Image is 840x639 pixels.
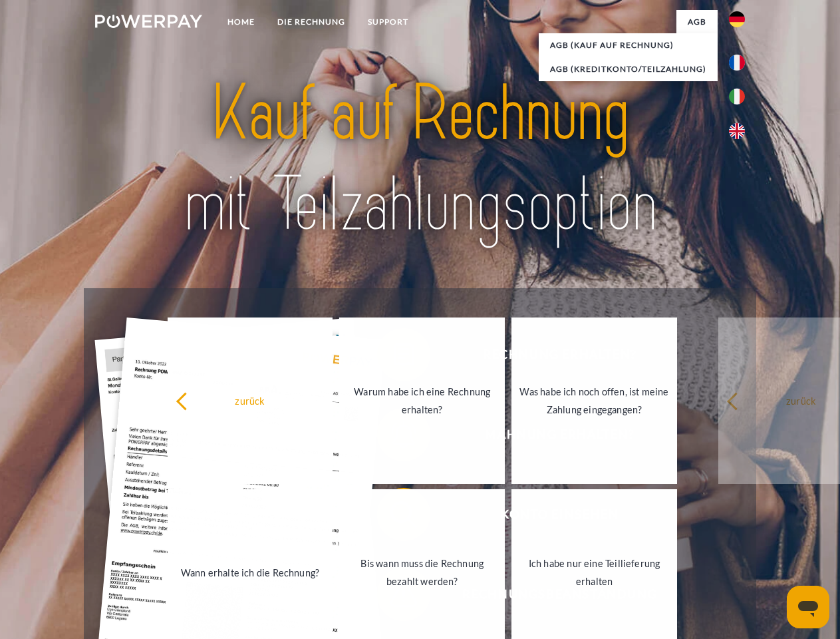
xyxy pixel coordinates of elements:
[95,15,202,28] img: logo-powerpay-white.svg
[539,33,718,57] a: AGB (Kauf auf Rechnung)
[356,10,420,34] a: SUPPORT
[347,554,497,590] div: Bis wann muss die Rechnung bezahlt werden?
[787,586,829,628] iframe: Schaltfläche zum Öffnen des Messaging-Fensters
[729,89,745,105] img: it
[729,11,745,27] img: de
[676,10,718,34] a: agb
[539,57,718,81] a: AGB (Kreditkonto/Teilzahlung)
[519,383,669,419] div: Was habe ich noch offen, ist meine Zahlung eingegangen?
[729,123,745,139] img: en
[266,10,356,34] a: DIE RECHNUNG
[519,554,669,590] div: Ich habe nur eine Teillieferung erhalten
[216,10,266,34] a: Home
[347,383,497,419] div: Warum habe ich eine Rechnung erhalten?
[176,563,325,581] div: Wann erhalte ich die Rechnung?
[511,318,677,484] a: Was habe ich noch offen, ist meine Zahlung eingegangen?
[127,64,713,255] img: title-powerpay_de.svg
[176,391,325,409] div: zurück
[729,55,745,71] img: fr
